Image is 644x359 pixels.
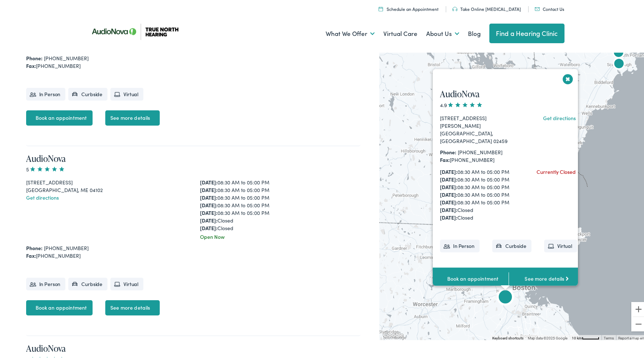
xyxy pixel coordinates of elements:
div: [STREET_ADDRESS][PERSON_NAME] [440,113,522,128]
div: [GEOGRAPHIC_DATA], ME 04102 [26,185,187,192]
strong: [DATE]: [440,189,457,197]
a: Terms (opens in new tab) [604,335,614,339]
div: Currently Closed [537,167,576,174]
a: Take Online [MEDICAL_DATA] [452,4,521,11]
div: AudioNova [497,288,514,306]
li: Virtual [110,276,143,289]
strong: [DATE]: [200,200,217,207]
img: Mail icon in color code ffb348, used for communication purposes [535,6,540,9]
li: Virtual [110,86,143,99]
strong: Phone: [26,243,42,250]
div: AudioNova [610,54,628,72]
strong: [DATE]: [200,223,217,230]
li: In Person [26,276,66,289]
a: What We Offer [326,19,375,46]
span: 10 km [572,335,582,339]
strong: Fax: [26,250,36,258]
li: In Person [440,238,480,251]
a: Book an appointment [433,266,509,289]
div: 08:30 AM to 05:00 PM 08:30 AM to 05:00 PM 08:30 AM to 05:00 PM 08:30 AM to 05:00 PM 08:30 AM to 0... [440,167,522,220]
div: AudioNova [610,43,627,61]
div: [PHONE_NUMBER] [440,155,522,162]
a: About Us [426,19,459,46]
a: Blog [468,19,481,46]
a: AudioNova [26,151,66,163]
strong: [DATE]: [200,208,217,215]
a: Contact Us [535,4,564,11]
button: Map Scale: 10 km per 44 pixels [570,334,602,339]
a: Get directions [543,113,576,120]
a: See more details [105,109,160,124]
strong: Phone: [26,53,42,60]
a: Get directions [26,192,59,200]
a: AudioNova [26,341,66,353]
strong: [DATE]: [440,182,457,189]
strong: [DATE]: [200,215,217,223]
img: Headphones icon in color code ffb348 [452,5,457,10]
a: Schedule an Appointment [379,4,439,11]
button: Keyboard shortcuts [492,334,523,339]
div: Open Now [200,232,360,239]
strong: [DATE]: [200,185,217,192]
div: [GEOGRAPHIC_DATA], [GEOGRAPHIC_DATA] 02459 [440,128,522,143]
span: 5 [26,164,65,171]
span: 4.9 [440,100,483,107]
a: See more details [509,266,584,289]
a: See more details [105,299,160,314]
a: AudioNova [440,86,480,98]
li: Curbside [492,238,531,251]
img: Google [381,329,405,339]
strong: [DATE]: [440,212,457,220]
div: 08:30 AM to 05:00 PM 08:30 AM to 05:00 PM 08:30 AM to 05:00 PM 08:30 AM to 05:00 PM 08:30 AM to 0... [200,177,360,231]
div: [PHONE_NUMBER] [26,250,361,258]
a: Book an appointment [26,299,93,314]
strong: [DATE]: [440,197,457,204]
a: Open this area in Google Maps (opens a new window) [381,329,405,339]
li: Curbside [68,276,107,289]
strong: [DATE]: [440,167,457,174]
strong: Phone: [440,147,456,154]
strong: [DATE]: [440,174,457,181]
a: [PHONE_NUMBER] [44,53,89,60]
li: Curbside [68,86,107,99]
div: [PHONE_NUMBER] [26,61,361,68]
li: In Person [26,86,66,99]
a: [PHONE_NUMBER] [458,147,502,154]
a: Virtual Care [383,19,417,46]
strong: Fax: [26,61,36,68]
a: [PHONE_NUMBER] [44,243,89,250]
button: Close [562,71,574,84]
strong: [DATE]: [200,177,217,184]
a: Find a Hearing Clinic [489,22,564,42]
li: Virtual [544,238,577,251]
span: Map data ©2025 Google [528,335,567,339]
strong: [DATE]: [440,205,457,212]
strong: Fax: [440,155,450,162]
a: Book an appointment [26,109,93,124]
img: Icon symbolizing a calendar in color code ffb348 [379,5,383,10]
div: [STREET_ADDRESS] [26,177,187,185]
strong: [DATE]: [200,192,217,200]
